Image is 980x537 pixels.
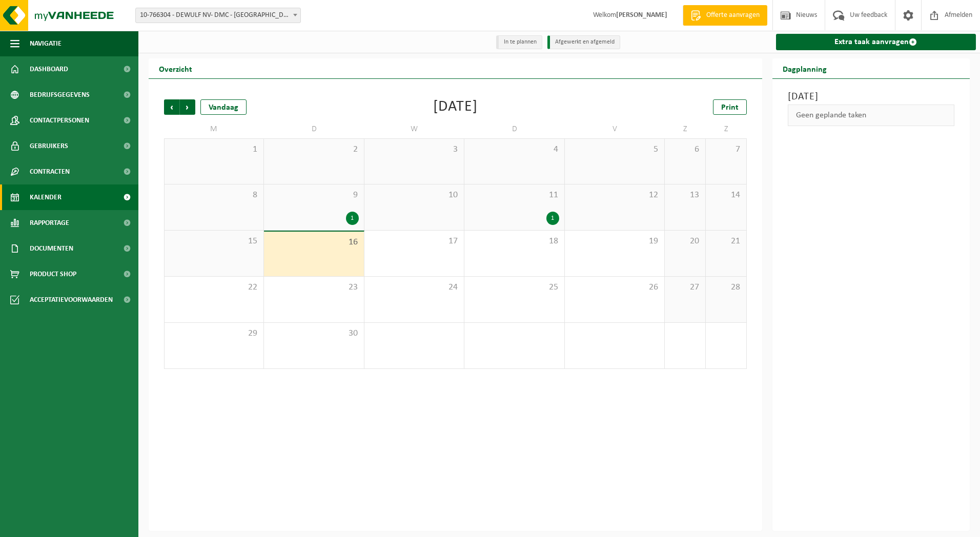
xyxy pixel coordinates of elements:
span: 6 [670,144,700,155]
span: 28 [711,282,741,293]
span: 30 [269,328,358,339]
h2: Overzicht [149,58,202,78]
h3: [DATE] [788,89,955,105]
span: 10 [370,190,459,201]
span: 20 [670,236,700,247]
li: Afgewerkt en afgemeld [547,35,620,49]
iframe: chat widget [5,514,171,537]
span: 4 [469,144,559,155]
span: Contactpersonen [30,108,89,133]
span: 27 [670,282,700,293]
a: Offerte aanvragen [683,5,767,26]
span: 9 [269,190,358,201]
span: 24 [370,282,459,293]
span: Kalender [30,184,62,210]
span: Bedrijfsgegevens [30,82,90,108]
span: 22 [170,282,258,293]
td: D [264,120,364,138]
td: Z [706,120,747,138]
span: Vorige [164,99,179,115]
span: 7 [711,144,741,155]
td: V [565,120,665,138]
span: 10-766304 - DEWULF NV- DMC - RUMBEKE [135,8,301,23]
strong: [PERSON_NAME] [616,11,667,19]
span: Navigatie [30,31,62,56]
span: 2 [269,144,358,155]
td: D [464,120,564,138]
div: 1 [546,212,559,225]
span: Volgende [180,99,195,115]
span: 16 [269,237,358,248]
span: 1 [170,144,258,155]
span: 13 [670,190,700,201]
li: In te plannen [496,35,542,49]
span: 18 [469,236,559,247]
td: W [364,120,464,138]
span: Dashboard [30,56,68,82]
span: 19 [570,236,659,247]
span: 25 [469,282,559,293]
span: Documenten [30,236,73,261]
span: 8 [170,190,258,201]
div: 1 [346,212,359,225]
a: Extra taak aanvragen [776,34,976,50]
span: Product Shop [30,261,76,287]
span: 3 [370,144,459,155]
div: Geen geplande taken [788,105,955,126]
span: 23 [269,282,358,293]
span: Contracten [30,159,70,184]
span: 17 [370,236,459,247]
span: 26 [570,282,659,293]
span: 12 [570,190,659,201]
span: 29 [170,328,258,339]
span: Offerte aanvragen [704,10,762,20]
span: Rapportage [30,210,69,236]
span: 5 [570,144,659,155]
td: M [164,120,264,138]
span: Acceptatievoorwaarden [30,287,113,313]
a: Print [713,99,747,115]
span: Gebruikers [30,133,68,159]
span: 21 [711,236,741,247]
span: 10-766304 - DEWULF NV- DMC - RUMBEKE [136,8,300,23]
span: 14 [711,190,741,201]
h2: Dagplanning [772,58,837,78]
span: Print [721,104,739,112]
span: 15 [170,236,258,247]
td: Z [665,120,706,138]
span: 11 [469,190,559,201]
div: Vandaag [200,99,247,115]
div: [DATE] [433,99,478,115]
